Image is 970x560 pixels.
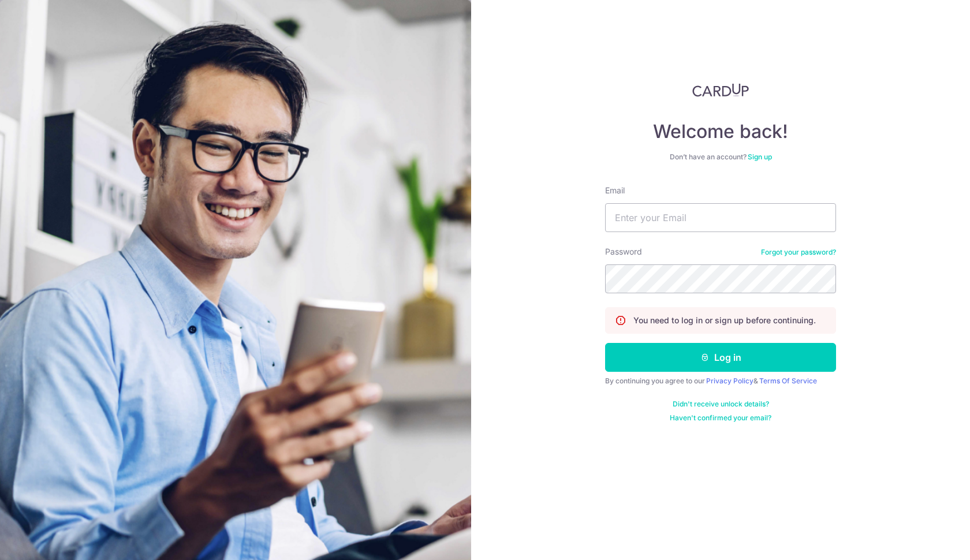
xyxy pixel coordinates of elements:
[605,376,836,386] div: By continuing you agree to our &
[605,343,836,372] button: Log in
[748,152,772,161] a: Sign up
[673,400,769,409] a: Didn't receive unlock details?
[670,413,771,423] a: Haven't confirmed your email?
[761,248,836,257] a: Forgot your password?
[605,185,625,196] label: Email
[759,376,817,385] a: Terms Of Service
[605,203,836,232] input: Enter your Email
[605,120,836,143] h4: Welcome back!
[605,246,642,257] label: Password
[605,152,836,162] div: Don’t have an account?
[706,376,753,385] a: Privacy Policy
[692,83,749,97] img: CardUp Logo
[633,315,816,326] p: You need to log in or sign up before continuing.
